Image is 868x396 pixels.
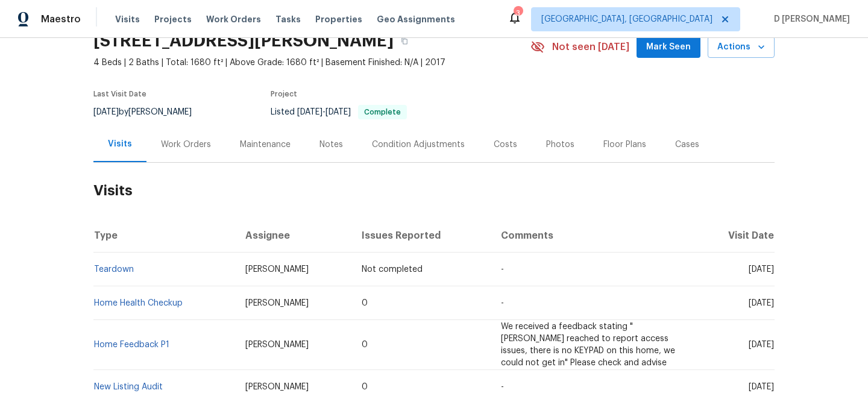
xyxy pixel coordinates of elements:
[552,41,629,53] span: Not seen [DATE]
[154,13,192,25] span: Projects
[319,139,343,151] div: Notes
[94,341,169,349] a: Home Feedback P1
[94,383,163,391] a: New Listing Audit
[769,13,850,25] span: D [PERSON_NAME]
[93,219,236,253] th: Type
[372,139,465,151] div: Condition Adjustments
[245,299,309,307] span: [PERSON_NAME]
[245,341,309,349] span: [PERSON_NAME]
[275,15,301,24] span: Tasks
[501,383,504,391] span: -
[245,265,309,274] span: [PERSON_NAME]
[362,265,423,274] span: Not completed
[108,138,132,150] div: Visits
[514,7,522,19] div: 3
[93,57,530,69] span: 4 Beds | 2 Baths | Total: 1680 ft² | Above Grade: 1680 ft² | Basement Finished: N/A | 2017
[546,139,574,151] div: Photos
[501,322,675,367] span: We received a feedback stating "[PERSON_NAME] reached to report access issues, there is no KEYPAD...
[603,139,646,151] div: Floor Plans
[749,383,774,391] span: [DATE]
[717,40,765,55] span: Actions
[315,13,362,25] span: Properties
[236,219,353,253] th: Assignee
[93,35,394,47] h2: [STREET_ADDRESS][PERSON_NAME]
[271,108,407,116] span: Listed
[325,108,351,116] span: [DATE]
[94,299,183,307] a: Home Health Checkup
[94,265,134,274] a: Teardown
[362,341,368,349] span: 0
[359,108,406,116] span: Complete
[491,219,696,253] th: Comments
[115,13,140,25] span: Visits
[297,108,322,116] span: [DATE]
[362,383,368,391] span: 0
[394,30,415,52] button: Copy Address
[749,341,774,349] span: [DATE]
[749,265,774,274] span: [DATE]
[541,13,712,25] span: [GEOGRAPHIC_DATA], [GEOGRAPHIC_DATA]
[708,36,775,58] button: Actions
[240,139,291,151] div: Maintenance
[93,105,206,119] div: by [PERSON_NAME]
[637,36,700,58] button: Mark Seen
[362,299,368,307] span: 0
[352,219,491,253] th: Issues Reported
[271,90,297,98] span: Project
[749,299,774,307] span: [DATE]
[161,139,211,151] div: Work Orders
[206,13,261,25] span: Work Orders
[245,383,309,391] span: [PERSON_NAME]
[93,163,775,219] h2: Visits
[377,13,455,25] span: Geo Assignments
[93,108,119,116] span: [DATE]
[696,219,775,253] th: Visit Date
[41,13,81,25] span: Maestro
[93,90,146,98] span: Last Visit Date
[501,299,504,307] span: -
[297,108,351,116] span: -
[501,265,504,274] span: -
[646,40,691,55] span: Mark Seen
[494,139,517,151] div: Costs
[675,139,699,151] div: Cases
